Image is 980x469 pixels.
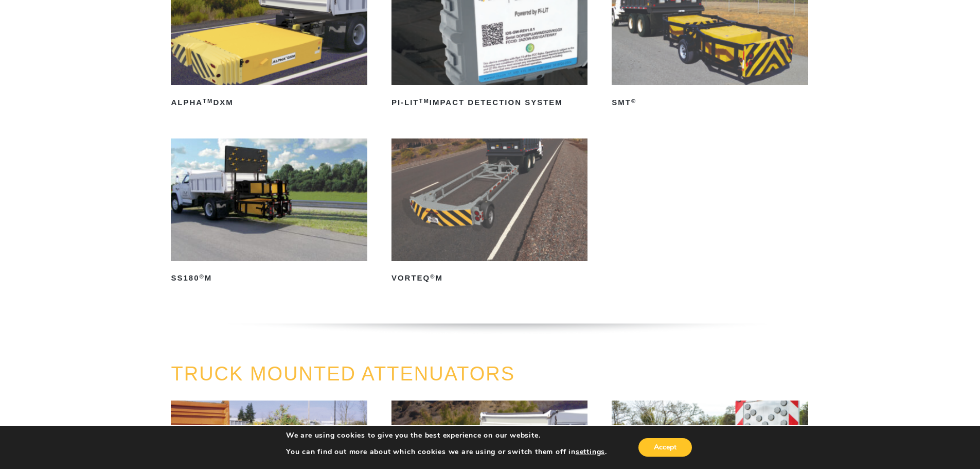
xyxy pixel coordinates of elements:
sup: ® [631,98,636,104]
h2: PI-LIT Impact Detection System [391,94,587,111]
a: SS180®M [171,138,367,287]
sup: TM [203,98,213,104]
sup: ® [430,273,435,280]
button: settings [576,447,605,457]
button: Accept [638,438,692,457]
a: VORTEQ®M [391,138,587,287]
p: You can find out more about which cookies we are using or switch them off in . [286,447,607,457]
sup: ® [200,273,205,280]
h2: VORTEQ M [391,270,587,287]
p: We are using cookies to give you the best experience on our website. [286,431,607,440]
h2: SMT [612,94,808,111]
h2: ALPHA DXM [171,94,367,111]
a: TRUCK MOUNTED ATTENUATORS [171,363,515,385]
sup: TM [419,98,430,104]
h2: SS180 M [171,270,367,287]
